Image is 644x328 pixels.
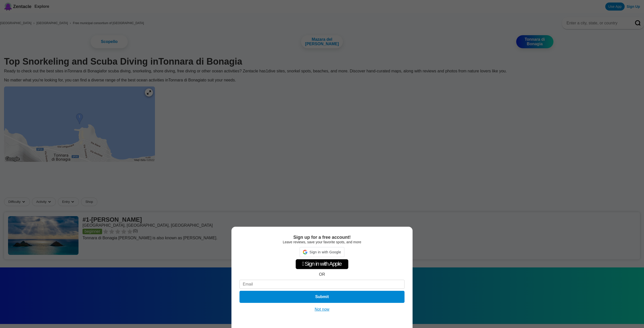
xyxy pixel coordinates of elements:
[313,307,331,312] button: Not now
[239,235,405,240] div: Sign up for a free account!
[239,280,405,289] input: Email
[319,272,325,277] div: OR
[300,247,344,257] div: Sign in with Google
[309,250,341,254] span: Sign in with Google
[239,240,405,244] div: Leave reviews, save your favorite spots, and more
[296,259,348,269] div: Sign in with Apple
[239,291,405,303] button: Submit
